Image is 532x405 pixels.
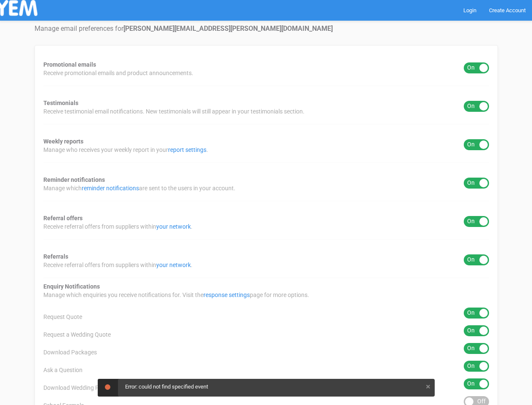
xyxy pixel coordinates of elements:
[43,261,192,269] span: Receive referral offers from suppliers within .
[43,253,68,260] strong: Referrals
[43,100,78,106] strong: Testimonials
[43,330,111,339] span: Request a Wedding Quote
[43,222,192,231] span: Receive referral offers from suppliers within .
[125,383,422,391] div: Error: could not find specified event
[43,107,305,116] span: Receive testimonial email notifications. New testimonials will still appear in your testimonials ...
[203,292,250,298] a: response settings
[35,25,498,32] h4: Manage email preferences for
[43,138,83,145] strong: Weekly reports
[168,146,206,153] a: report settings
[43,61,96,68] strong: Promotional emails
[43,184,235,192] span: Manage which are sent to the users in your account.
[123,24,333,32] strong: [PERSON_NAME][EMAIL_ADDRESS][PERSON_NAME][DOMAIN_NAME]
[43,348,97,356] span: Download Packages
[156,223,191,230] a: your network
[43,176,105,183] strong: Reminder notifications
[156,262,191,268] a: your network
[43,313,82,321] span: Request Quote
[43,146,208,154] span: Manage who receives your weekly report in your .
[43,215,83,221] strong: Referral offers
[82,185,139,192] a: reminder notifications
[43,283,100,290] strong: Enquiry Notifications
[43,69,193,77] span: Receive promotional emails and product announcements.
[43,383,121,392] span: Download Wedding Packages
[43,291,309,299] span: Manage which enquiries you receive notifications for. Visit the page for more options.
[423,379,435,394] button: ×
[43,366,83,374] span: Ask a Question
